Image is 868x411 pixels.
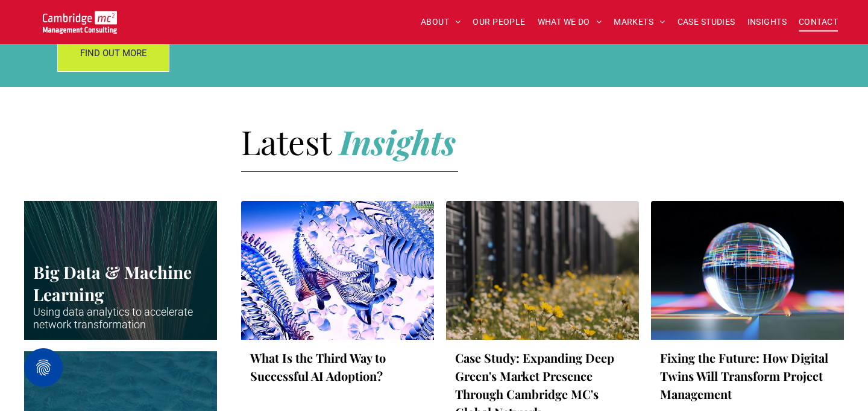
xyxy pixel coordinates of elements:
a: CONTACT [793,13,844,31]
a: CASE STUDIES [671,13,741,31]
a: Streams of colour in red and green [24,201,217,340]
img: Go to Homepage [43,11,117,34]
a: OUR PEOPLE [467,13,531,31]
strong: I [339,119,351,164]
span: CONTACT [799,13,838,31]
a: Abstract kaleidoscope of AI generated shapes , digital infrastructure [241,201,434,340]
a: Your Business Transformed | Cambridge Management Consulting [43,13,117,25]
a: A Data centre in a field, digital transformation [446,201,639,340]
strong: nsights [351,119,456,164]
a: WHAT WE DO [532,13,608,31]
a: INSIGHTS [741,13,793,31]
a: FIND OUT MORE [57,34,169,72]
a: MARKETS [608,13,671,31]
a: ABOUT [415,13,467,31]
a: What Is the Third Way to Successful AI Adoption? [250,349,425,385]
span: Latest [241,119,331,164]
span: FIND OUT MORE [80,38,147,68]
a: Crystal ball on a neon floor, Procurement [651,201,844,340]
a: Fixing the Future: How Digital Twins Will Transform Project Management [660,349,835,403]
